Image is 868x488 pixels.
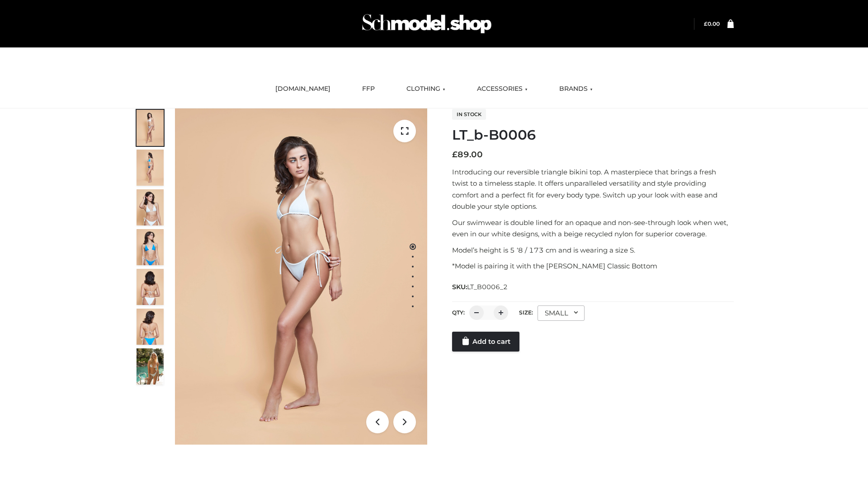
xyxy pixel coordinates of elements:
[452,244,734,256] p: Model’s height is 5 ‘8 / 173 cm and is wearing a size S.
[452,332,519,352] a: Add to cart
[467,283,508,291] span: LT_B0006_2
[452,217,734,240] p: Our swimwear is double lined for an opaque and non-see-through look when wet, even in our white d...
[175,108,427,445] img: LT_b-B0006
[452,127,734,143] h1: LT_b-B0006
[137,309,164,345] img: ArielClassicBikiniTop_CloudNine_AzureSky_OW114ECO_8-scaled.jpg
[269,79,337,99] a: [DOMAIN_NAME]
[355,79,382,99] a: FFP
[452,260,734,272] p: *Model is pairing it with the [PERSON_NAME] Classic Bottom
[359,6,495,42] img: Schmodel Admin 964
[137,229,164,265] img: ArielClassicBikiniTop_CloudNine_AzureSky_OW114ECO_4-scaled.jpg
[704,20,708,27] span: £
[704,20,720,27] bdi: 0.00
[552,79,599,99] a: BRANDS
[452,150,458,160] span: £
[452,109,486,120] span: In stock
[137,348,164,385] img: Arieltop_CloudNine_AzureSky2.jpg
[452,282,509,292] span: SKU:
[137,110,164,146] img: ArielClassicBikiniTop_CloudNine_AzureSky_OW114ECO_1-scaled.jpg
[137,269,164,305] img: ArielClassicBikiniTop_CloudNine_AzureSky_OW114ECO_7-scaled.jpg
[538,305,585,321] div: SMALL
[400,79,452,99] a: CLOTHING
[704,20,720,27] a: £0.00
[137,189,164,225] img: ArielClassicBikiniTop_CloudNine_AzureSky_OW114ECO_3-scaled.jpg
[452,166,734,212] p: Introducing our reversible triangle bikini top. A masterpiece that brings a fresh twist to a time...
[470,79,534,99] a: ACCESSORIES
[137,150,164,186] img: ArielClassicBikiniTop_CloudNine_AzureSky_OW114ECO_2-scaled.jpg
[519,309,533,316] label: Size:
[452,150,483,160] bdi: 89.00
[452,309,465,316] label: QTY:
